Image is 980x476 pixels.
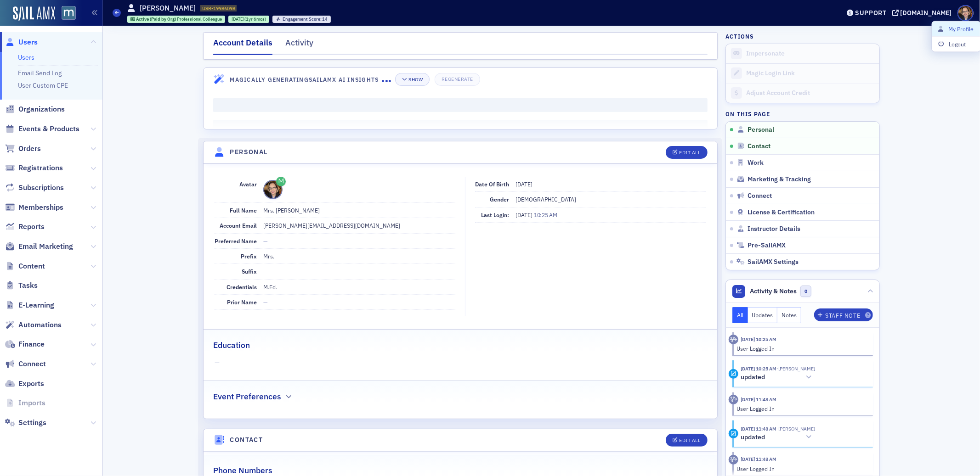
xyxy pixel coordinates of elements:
[725,32,754,40] h4: Actions
[241,252,257,260] span: Prefix
[202,5,235,11] span: USR-19986098
[5,124,79,134] a: Events & Products
[5,398,45,408] a: Imports
[220,222,257,229] span: Account Email
[18,379,44,389] span: Exports
[515,211,534,218] span: [DATE]
[18,398,45,408] span: Imports
[729,429,738,438] div: Update
[737,344,867,353] div: User Logged In
[242,268,257,275] span: Suffix
[5,222,45,232] a: Reports
[18,144,41,154] span: Orders
[729,395,738,404] div: Activity
[283,16,323,22] span: Engagement Score :
[748,192,772,200] span: Connect
[239,180,257,188] span: Avatar
[5,320,62,330] a: Automations
[725,110,880,118] h4: On this page
[272,16,331,23] div: Engagement Score: 14
[5,359,46,369] a: Connect
[177,16,222,22] span: Professional Colleague
[515,192,706,207] dd: [DEMOGRAPHIC_DATA]
[283,17,328,22] div: 14
[748,307,778,323] button: Updates
[729,455,738,465] div: Activity
[741,432,816,442] button: updated
[800,286,812,297] span: 0
[901,9,952,17] div: [DOMAIN_NAME]
[127,16,226,23] div: Active (Paid by Org): Active (Paid by Org): Professional Colleague
[227,283,257,291] span: Credentials
[18,320,62,330] span: Automations
[741,456,777,462] time: 8/17/2025 11:48 AM
[5,339,45,349] a: Finance
[18,261,45,271] span: Content
[5,202,63,213] a: Memberships
[939,25,974,33] span: My Profile
[263,268,268,275] span: —
[5,241,73,252] a: Email Marketing
[737,404,867,413] div: User Logged In
[748,225,801,233] span: Instructor Details
[263,280,455,294] dd: M.Ed.
[140,3,196,13] h1: [PERSON_NAME]
[228,16,269,23] div: 2024-01-30 00:00:00
[230,207,257,214] span: Full Name
[729,369,738,379] div: Update
[18,53,34,62] a: Users
[18,359,46,369] span: Connect
[435,73,480,86] button: Regenerate
[680,438,701,443] div: Edit All
[18,124,79,134] span: Events & Products
[263,298,268,306] span: —
[5,300,54,310] a: E-Learning
[732,307,748,323] button: All
[939,40,974,48] span: Logout
[408,77,423,82] div: Show
[680,150,701,155] div: Edit All
[5,261,45,271] a: Content
[18,418,46,428] span: Settings
[230,147,268,157] h4: Personal
[741,426,777,432] time: 8/17/2025 11:48 AM
[892,10,955,16] button: [DOMAIN_NAME]
[232,16,266,22] div: (1yr 6mos)
[515,180,532,188] span: [DATE]
[13,6,55,21] a: SailAMX
[230,75,382,84] h4: Magically Generating SailAMX AI Insights
[18,222,45,232] span: Reports
[5,280,38,291] a: Tasks
[5,163,63,173] a: Registrations
[746,50,785,58] button: Impersonate
[285,37,313,54] div: Activity
[748,175,811,184] span: Marketing & Tracking
[55,6,76,22] a: View Homepage
[232,16,244,22] span: [DATE]
[5,104,65,114] a: Organizations
[263,203,455,218] dd: Mrs. [PERSON_NAME]
[5,183,64,193] a: Subscriptions
[490,196,509,203] span: Gender
[263,249,455,263] dd: Mrs.
[729,335,738,344] div: Activity
[748,126,775,134] span: Personal
[18,69,62,77] a: Email Send Log
[18,339,45,349] span: Finance
[263,218,455,233] dd: [PERSON_NAME][EMAIL_ADDRESS][DOMAIN_NAME]
[748,258,799,266] span: SailAMX Settings
[726,83,879,103] a: Adjust Account Credit
[957,5,974,21] span: Profile
[777,426,816,432] span: Michelle Brown
[227,298,257,306] span: Prior Name
[777,307,801,323] button: Notes
[746,69,875,78] div: Magic Login Link
[750,286,797,296] span: Activity & Notes
[5,37,38,47] a: Users
[826,313,861,318] div: Staff Note
[18,81,68,90] a: User Custom CPE
[18,37,38,47] span: Users
[814,308,873,321] button: Staff Note
[18,241,73,252] span: Email Marketing
[737,465,867,473] div: User Logged In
